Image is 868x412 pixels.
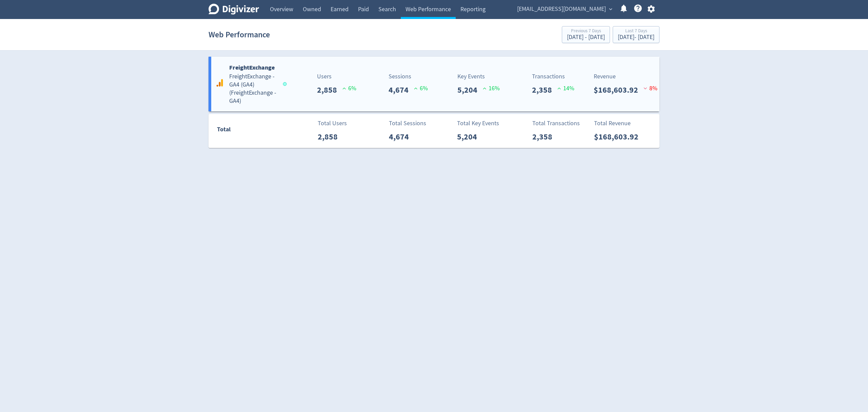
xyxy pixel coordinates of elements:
p: 5,204 [457,131,482,143]
p: 4,674 [389,131,414,143]
p: 8 % [644,84,657,93]
p: 2,858 [318,131,343,143]
p: 6 % [342,84,356,93]
p: 5,204 [457,84,483,96]
div: [DATE] - [DATE] [618,34,654,40]
button: Previous 7 Days[DATE] - [DATE] [562,26,610,43]
p: Users [317,72,356,81]
h5: FreightExchange - GA4 (GA4) ( FreightExchange - GA4 ) [229,73,277,105]
p: 4,674 [389,84,414,96]
div: Total [217,125,283,137]
p: Total Transactions [532,119,580,128]
p: 2,358 [532,84,557,96]
div: Previous 7 Days [567,29,605,34]
button: [EMAIL_ADDRESS][DOMAIN_NAME] [515,4,614,15]
div: Last 7 Days [618,29,654,34]
h1: Web Performance [209,24,270,45]
p: 2,358 [532,131,558,143]
p: $168,603.92 [594,131,644,143]
p: Total Revenue [594,119,644,128]
button: Last 7 Days[DATE]- [DATE] [613,26,659,43]
p: Total Key Events [457,119,499,128]
svg: Google Analytics [216,79,224,87]
p: Transactions [532,72,574,81]
span: Data last synced: 19 Aug 2025, 12:02am (AEST) [283,82,289,86]
p: 2,858 [317,84,342,96]
div: [DATE] - [DATE] [567,34,605,40]
span: [EMAIL_ADDRESS][DOMAIN_NAME] [517,4,606,15]
p: Total Sessions [389,119,426,128]
p: Sessions [389,72,428,81]
span: expand_more [608,6,614,12]
p: Key Events [457,72,500,81]
p: Revenue [594,72,657,81]
b: FreightExchange [229,63,275,72]
p: Total Users [318,119,347,128]
a: FreightExchangeFreightExchange - GA4 (GA4)(FreightExchange - GA4)Users2,858 6%Sessions4,674 6%Key... [209,57,659,111]
p: 16 % [483,84,500,93]
p: $168,603.92 [594,84,644,96]
p: 6 % [414,84,428,93]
